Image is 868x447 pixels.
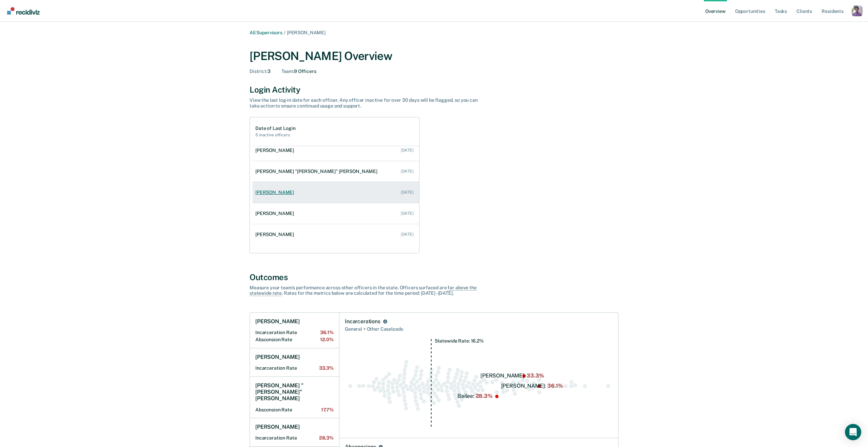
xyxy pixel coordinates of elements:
[382,318,389,325] button: Incarcerations
[287,30,325,35] span: [PERSON_NAME]
[401,190,414,195] div: [DATE]
[255,337,334,343] h2: Absconsion Rate
[250,348,339,377] a: [PERSON_NAME]Incarceration Rate33.3%
[255,232,297,237] div: [PERSON_NAME]
[255,125,295,131] h1: Date of Last Login
[345,339,613,433] div: Swarm plot of all incarceration rates in the state for NOT_SEX_OFFENSE caseloads, highlighting va...
[250,30,282,35] a: All Supervisors
[319,435,334,441] span: 28.3%
[282,30,287,35] span: /
[250,85,618,95] div: Login Activity
[253,141,419,160] a: [PERSON_NAME] [DATE]
[250,69,271,74] div: 3
[255,133,295,137] h2: 5 inactive officers
[321,407,334,413] span: 17.7%
[255,190,297,195] div: [PERSON_NAME]
[255,148,297,153] div: [PERSON_NAME]
[253,204,419,223] a: [PERSON_NAME] [DATE]
[401,232,414,237] div: [DATE]
[435,338,484,344] tspan: Statewide Rate: 16.2%
[250,49,618,63] div: [PERSON_NAME] Overview
[401,211,414,216] div: [DATE]
[255,354,300,361] h1: [PERSON_NAME]
[253,162,419,181] a: [PERSON_NAME] "[PERSON_NAME]" [PERSON_NAME] [DATE]
[852,5,863,16] button: Profile dropdown button
[255,318,300,325] h1: [PERSON_NAME]
[255,382,334,402] h1: [PERSON_NAME] "[PERSON_NAME]" [PERSON_NAME]
[255,169,380,174] div: [PERSON_NAME] "[PERSON_NAME]" [PERSON_NAME]
[255,211,297,216] div: [PERSON_NAME]
[401,148,414,153] div: [DATE]
[255,330,334,335] h2: Incarceration Rate
[250,272,618,282] div: Outcomes
[250,285,487,296] div: Measure your team’s performance across other officer s in the state. Officer s surfaced are . Rat...
[250,313,339,348] a: [PERSON_NAME]Incarceration Rate36.1%Absconsion Rate12.0%
[281,69,316,74] div: 9 Officers
[319,365,334,371] span: 33.3%
[7,7,40,15] img: Recidiviz
[845,424,861,440] div: Open Intercom Messenger
[253,183,419,202] a: [PERSON_NAME] [DATE]
[253,225,419,244] a: [PERSON_NAME] [DATE]
[250,285,477,296] span: far above the statewide rate
[255,407,334,413] h2: Absconsion Rate
[255,424,300,430] h1: [PERSON_NAME]
[250,69,268,74] span: District :
[255,435,334,441] h2: Incarceration Rate
[320,330,334,335] span: 36.1%
[345,318,380,325] div: Incarcerations
[250,418,339,447] a: [PERSON_NAME]Incarceration Rate28.3%
[345,325,613,333] div: General + Other Caseloads
[250,97,487,109] div: View the last log-in date for each officer. Any officer inactive for over 30 days will be flagged...
[250,377,339,418] a: [PERSON_NAME] "[PERSON_NAME]" [PERSON_NAME]Absconsion Rate17.7%
[401,169,414,174] div: [DATE]
[255,365,334,371] h2: Incarceration Rate
[320,337,334,343] span: 12.0%
[281,69,294,74] span: Team :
